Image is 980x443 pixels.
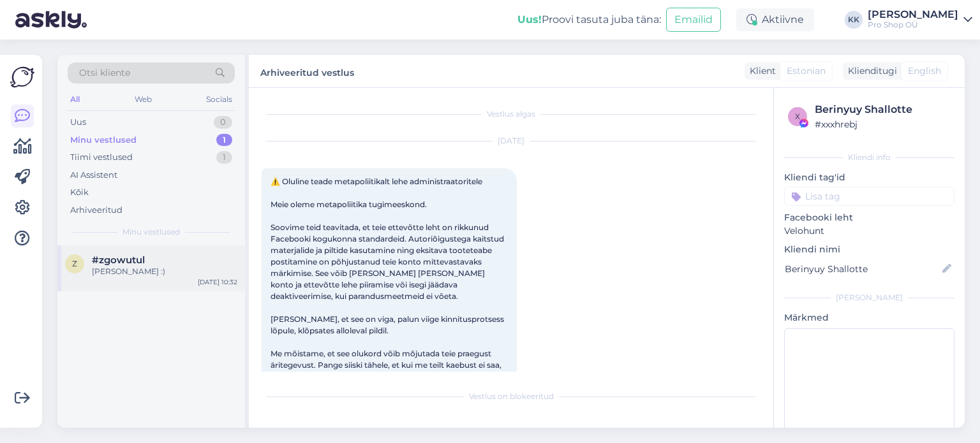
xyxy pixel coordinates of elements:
div: [DATE] 10:32 [198,277,237,287]
div: Aktiivne [736,8,814,31]
div: Kõik [70,186,89,199]
div: [PERSON_NAME] [784,292,954,303]
div: [PERSON_NAME] [868,10,958,20]
span: Estonian [787,64,826,78]
p: Velohunt [784,224,954,238]
div: Minu vestlused [70,134,137,147]
div: Klienditugi [843,64,897,78]
a: [PERSON_NAME]Pro Shop OÜ [868,10,972,30]
span: z [72,259,77,268]
div: Web [132,91,154,108]
div: KK [845,11,863,29]
div: All [68,91,82,108]
img: Askly Logo [10,65,34,89]
div: # xxxhrebj [815,117,951,131]
div: Arhiveeritud [70,204,122,217]
div: Proovi tasuta juba täna: [517,12,661,27]
p: Märkmed [784,311,954,324]
p: Kliendi tag'id [784,171,954,184]
input: Lisa nimi [785,262,940,276]
span: Otsi kliente [79,66,130,80]
p: Facebooki leht [784,211,954,224]
label: Arhiveeritud vestlus [260,62,354,80]
span: Vestlus on blokeeritud [469,391,554,402]
div: 1 [216,134,232,147]
div: Kliendi info [784,152,954,163]
div: 1 [216,151,232,164]
span: Minu vestlused [122,226,180,238]
div: Vestlus algas [262,108,761,120]
span: English [908,64,941,78]
b: Uus! [517,13,542,25]
div: [DATE] [262,135,761,147]
div: AI Assistent [70,169,117,182]
div: Uus [70,116,86,129]
span: #zgowutul [92,254,145,266]
span: x [795,112,800,121]
button: Emailid [666,8,721,32]
div: Tiimi vestlused [70,151,133,164]
div: Pro Shop OÜ [868,20,958,30]
p: Kliendi nimi [784,243,954,256]
div: [PERSON_NAME] :) [92,266,237,277]
input: Lisa tag [784,187,954,206]
div: Klient [745,64,776,78]
div: Socials [204,91,235,108]
div: 0 [214,116,232,129]
div: Berinyuy Shallotte [815,102,951,117]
